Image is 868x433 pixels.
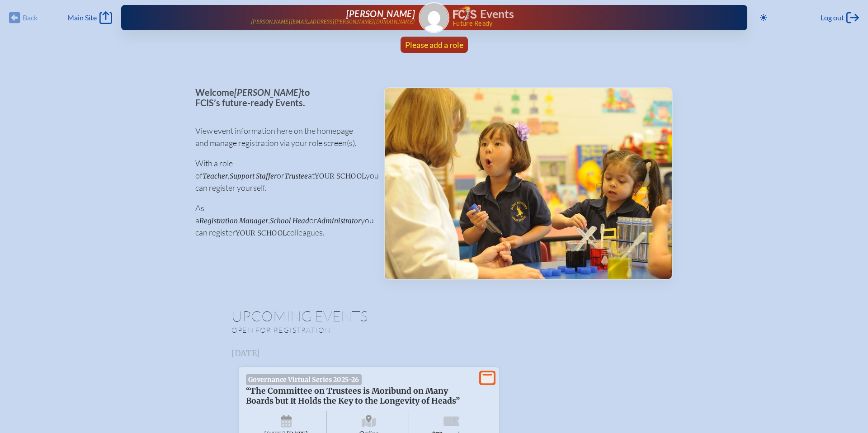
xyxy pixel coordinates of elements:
[150,9,415,27] a: [PERSON_NAME][PERSON_NAME][EMAIL_ADDRESS][PERSON_NAME][DOMAIN_NAME]
[195,87,369,108] p: Welcome to FCIS’s future-ready Events.
[231,325,470,334] p: Open for registration
[246,374,362,385] span: Governance Virtual Series 2025-26
[315,172,366,180] span: your school
[234,87,301,98] span: [PERSON_NAME]
[453,20,718,27] span: Future Ready
[203,172,228,180] span: Teacher
[821,13,844,22] span: Log out
[67,11,112,24] a: Main Site
[195,157,369,194] p: With a role of , or at you can register yourself.
[284,172,308,180] span: Trustee
[401,37,467,53] a: Please add a role
[231,309,637,323] h1: Upcoming Events
[385,88,672,279] img: Events
[317,216,361,225] span: Administrator
[199,216,268,225] span: Registration Manager
[251,19,415,25] p: [PERSON_NAME][EMAIL_ADDRESS][PERSON_NAME][DOMAIN_NAME]
[195,125,369,149] p: View event information here on the homepage and manage registration via your role screen(s).
[405,40,463,50] span: Please add a role
[67,13,97,22] span: Main Site
[246,386,460,406] span: “The Committee on Trustees is Moribund on Many Boards but It Holds the Key to the Longevity of He...
[453,6,718,27] div: FCIS Events — Future ready
[231,349,637,358] h3: [DATE]
[236,229,287,237] span: your school
[346,8,415,19] span: [PERSON_NAME]
[270,216,309,225] span: School Head
[195,202,369,239] p: As a , or you can register colleagues.
[419,2,449,33] a: Gravatar
[230,172,277,180] span: Support Staffer
[420,3,448,32] img: Gravatar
